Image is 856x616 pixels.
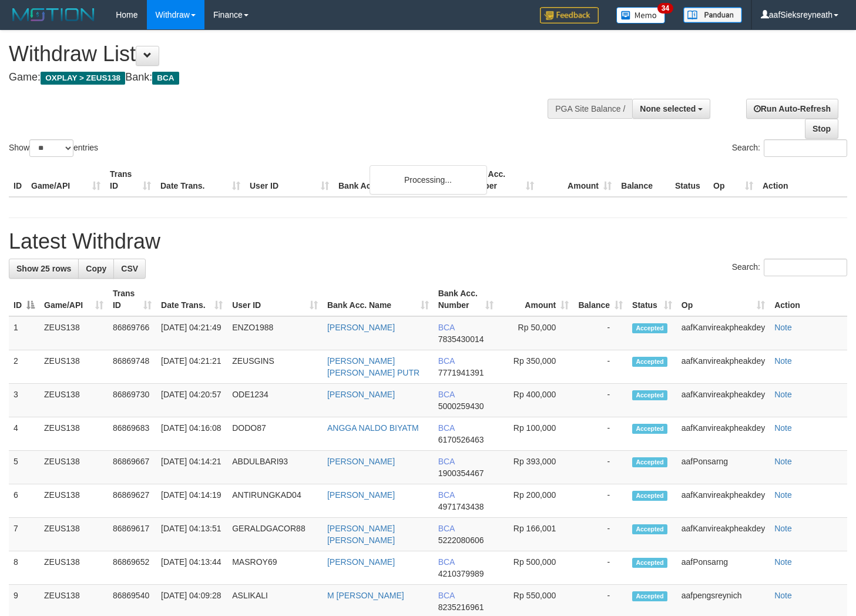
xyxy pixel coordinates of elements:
td: aafKanvireakpheakdey [677,384,770,417]
span: Copy [86,264,106,273]
td: - [573,518,627,551]
th: Op [709,163,758,197]
td: Rp 393,000 [498,451,573,484]
td: ENZO1988 [227,316,323,350]
td: 1 [9,316,39,350]
th: ID: activate to sort column descending [9,283,39,316]
td: - [573,417,627,451]
span: Copy 5222080606 to clipboard [438,535,484,545]
td: ODE1234 [227,384,323,417]
a: M [PERSON_NAME] [327,591,404,600]
td: 7 [9,518,39,551]
td: [DATE] 04:14:19 [156,484,227,518]
td: 4 [9,417,39,451]
td: Rp 400,000 [498,384,573,417]
span: Copy 7835430014 to clipboard [438,334,484,344]
td: [DATE] 04:20:57 [156,384,227,417]
img: MOTION_logo.png [9,6,98,24]
span: Show 25 rows [16,264,71,273]
td: aafKanvireakpheakdey [677,484,770,518]
th: Action [770,283,847,316]
a: Note [774,323,792,332]
th: Trans ID [105,163,156,197]
td: DODO87 [227,417,323,451]
td: 2 [9,350,39,384]
td: Rp 166,001 [498,518,573,551]
td: - [573,350,627,384]
input: Search: [764,139,847,157]
td: [DATE] 04:14:21 [156,451,227,484]
td: - [573,551,627,585]
td: Rp 500,000 [498,551,573,585]
td: 86869667 [108,451,156,484]
span: BCA [438,323,455,332]
td: aafKanvireakpheakdey [677,417,770,451]
span: OXPLAY > ZEUS138 [41,72,125,85]
th: Game/API [26,163,105,197]
td: [DATE] 04:16:08 [156,417,227,451]
td: 8 [9,551,39,585]
td: GERALDGACOR88 [227,518,323,551]
h1: Latest Withdraw [9,230,847,253]
td: 3 [9,384,39,417]
a: Note [774,390,792,399]
span: Accepted [632,357,667,367]
div: PGA Site Balance / [548,99,632,119]
th: Game/API: activate to sort column ascending [39,283,108,316]
a: [PERSON_NAME] [327,457,395,466]
td: 5 [9,451,39,484]
span: BCA [438,390,455,399]
td: ZEUS138 [39,484,108,518]
span: BCA [438,524,455,533]
span: BCA [438,490,455,500]
a: Note [774,423,792,433]
span: BCA [438,591,455,600]
td: ZEUS138 [39,451,108,484]
th: Date Trans. [156,163,245,197]
span: Accepted [632,558,667,568]
td: ZEUS138 [39,316,108,350]
span: Accepted [632,424,667,434]
td: ZEUS138 [39,350,108,384]
td: ZEUS138 [39,551,108,585]
a: Note [774,490,792,500]
label: Search: [732,259,847,276]
span: Accepted [632,591,667,601]
td: 86869730 [108,384,156,417]
span: Accepted [632,491,667,501]
td: [DATE] 04:13:51 [156,518,227,551]
td: - [573,384,627,417]
span: Copy 6170526463 to clipboard [438,435,484,444]
th: Status [670,163,709,197]
a: Run Auto-Refresh [746,99,838,119]
td: - [573,484,627,518]
span: Accepted [632,390,667,400]
th: Bank Acc. Number [461,163,539,197]
span: Accepted [632,457,667,467]
th: Op: activate to sort column ascending [677,283,770,316]
label: Search: [732,139,847,157]
td: aafPonsarng [677,451,770,484]
a: Note [774,356,792,366]
td: 6 [9,484,39,518]
span: BCA [438,557,455,567]
td: - [573,316,627,350]
span: BCA [152,72,179,85]
span: None selected [640,104,696,113]
td: ZEUSGINS [227,350,323,384]
a: [PERSON_NAME] [327,557,395,567]
span: BCA [438,423,455,433]
th: Amount [539,163,616,197]
span: BCA [438,356,455,366]
td: 86869617 [108,518,156,551]
th: Balance: activate to sort column ascending [573,283,627,316]
a: [PERSON_NAME] [PERSON_NAME] [327,524,395,545]
td: 86869627 [108,484,156,518]
span: BCA [438,457,455,466]
td: ANTIRUNGKAD04 [227,484,323,518]
th: Amount: activate to sort column ascending [498,283,573,316]
select: Showentries [29,139,73,157]
span: 34 [657,3,673,14]
span: Accepted [632,524,667,534]
span: Copy 4971743438 to clipboard [438,502,484,511]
